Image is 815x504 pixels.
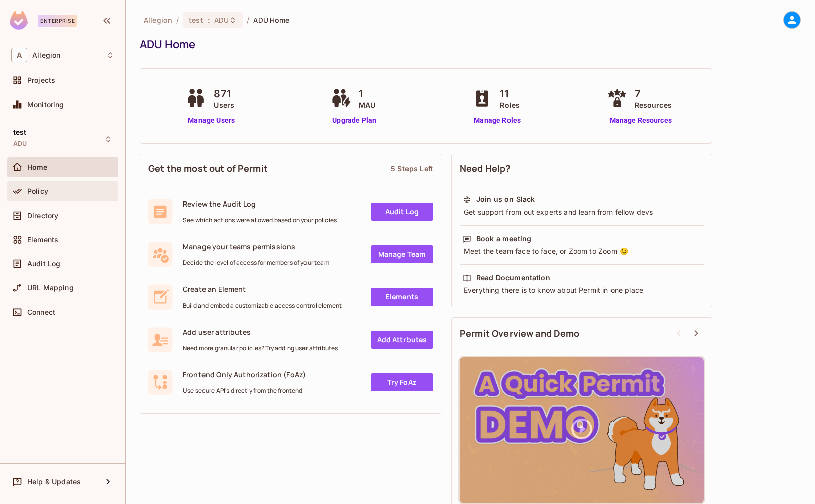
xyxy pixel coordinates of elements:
span: Connect [27,308,55,316]
a: Manage Team [371,245,433,263]
a: Manage Users [183,115,239,126]
div: ADU Home [140,37,796,52]
span: ADU [214,15,229,25]
span: Need more granular policies? Try adding user attributes [183,344,338,352]
span: Get the most out of Permit [148,162,268,175]
span: Help & Updates [27,478,81,486]
span: Manage your teams permissions [183,242,329,251]
span: See which actions were allowed based on your policies [183,216,337,224]
span: Home [27,163,48,171]
span: Review the Audit Log [183,199,337,209]
div: Enterprise [38,15,77,27]
div: Meet the team face to face, or Zoom to Zoom 😉 [463,246,701,256]
span: ADU [13,140,27,148]
span: A [11,48,27,62]
span: 1 [359,86,375,102]
span: ADU Home [253,15,289,25]
span: test [189,15,203,25]
span: test [13,128,27,136]
span: Monitoring [27,100,64,109]
a: Try FoAz [371,373,433,391]
span: Policy [27,187,48,195]
a: Upgrade Plan [329,115,380,126]
span: 871 [214,86,234,102]
span: Resources [635,99,672,110]
span: MAU [359,99,375,110]
li: / [247,15,249,25]
span: Workspace: Allegion [32,51,60,59]
span: Build and embed a customizable access control element [183,301,342,310]
div: Book a meeting [476,234,531,244]
span: Frontend Only Authorization (FoAz) [183,370,306,379]
a: Manage Resources [604,115,677,126]
span: Use secure API's directly from the frontend [183,387,306,395]
span: Elements [27,236,58,244]
span: Create an Element [183,284,342,294]
span: Add user attributes [183,327,338,337]
span: Audit Log [27,260,60,268]
a: Elements [371,288,433,306]
div: Read Documentation [476,273,550,283]
img: SReyMgAAAABJRU5ErkJggg== [10,11,28,30]
span: 11 [500,86,520,102]
span: Decide the level of access for members of your team [183,259,329,267]
a: Audit Log [371,203,433,221]
li: / [176,15,179,25]
span: 7 [635,86,672,102]
div: Get support from out experts and learn from fellow devs [463,207,701,217]
div: 5 Steps Left [391,164,433,173]
div: Join us on Slack [476,194,535,205]
span: Directory [27,212,58,220]
span: Projects [27,76,55,84]
span: Roles [500,99,520,110]
span: Permit Overview and Demo [460,327,580,340]
span: URL Mapping [27,284,74,292]
a: Add Attrbutes [371,331,433,349]
a: Manage Roles [470,115,525,126]
span: : [207,16,211,24]
span: Users [214,99,234,110]
span: Need Help? [460,162,511,175]
span: the active workspace [144,15,172,25]
div: Everything there is to know about Permit in one place [463,285,701,295]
